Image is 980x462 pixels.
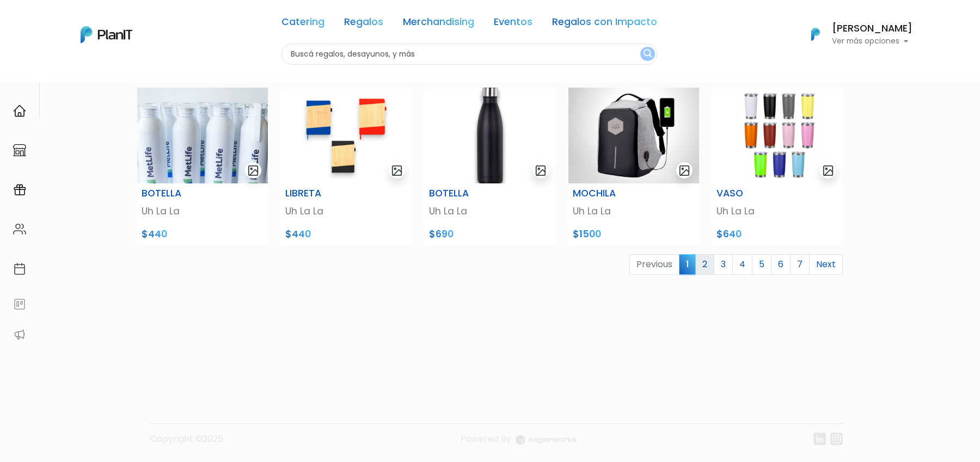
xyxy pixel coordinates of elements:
[13,262,26,275] img: calendar-87d922413cdce8b2cf7b7f5f62616a5cf9e4887200fb71536465627b3292af00.svg
[552,17,657,30] a: Regalos con Impacto
[712,88,843,183] img: Dise%C3%B1o_sin_t%C3%ADtulo_-_2024-12-05T142822.024.png
[13,144,26,157] img: marketplace-4ceaa7011d94191e9ded77b95e3339b90024bf715f7c57f8cf31f2d8c509eaba.svg
[716,204,838,218] p: Uh La La
[425,88,555,183] img: 2000___2000-Photoroom_-_2025-03-21T101127.436.png
[716,188,798,199] h6: VASO
[771,254,791,275] a: 6
[391,164,403,177] img: gallery-light
[568,88,699,183] img: WhatsApp_Image_2023-07-11_at_15.21-PhotoRoom.png
[809,254,843,275] a: Next
[285,227,311,241] span: $440
[13,328,26,341] img: partners-52edf745621dab592f3b2c58e3bca9d71375a7ef29c3b500c9f145b62cc070d4.svg
[716,227,742,241] span: $640
[752,254,771,275] a: 5
[13,104,26,118] img: home-e721727adea9d79c4d83392d1f703f7f8bce08238fde08b1acbfd93340b81755.svg
[142,227,167,241] span: $440
[418,88,562,245] a: gallery-light BOTELLA Uh La La $690
[516,435,577,445] img: logo_eagerworks-044938b0bf012b96b195e05891a56339191180c2d98ce7df62ca656130a436fa.svg
[131,88,274,245] a: gallery-light BOTELLA Uh La La $440
[573,227,601,241] span: $1500
[142,188,223,199] h6: BOTELLA
[281,17,324,30] a: Catering
[344,17,383,30] a: Regalos
[429,204,551,218] p: Uh La La
[644,49,652,59] img: search_button-432b6d5273f82d61273b3651a40e1bd1b912527efae98b1b7a1b2c0702e16a8d.svg
[281,44,657,65] input: Buscá regalos, desayunos, y más
[678,164,691,177] img: gallery-light
[790,254,810,275] a: 7
[285,204,407,218] p: Uh La La
[137,88,268,183] img: PHOTO-2024-03-25-11-53-27.jpg
[56,10,157,32] div: ¿Necesitás ayuda?
[13,223,26,236] img: people-662611757002400ad9ed0e3c099ab2801c6687ba6c219adb57efc949bc21e19d.svg
[494,17,532,30] a: Eventos
[714,254,733,275] a: 3
[285,188,366,199] h6: LIBRETA
[429,227,454,241] span: $690
[562,88,706,245] a: gallery-light MOCHILA Uh La La $1500
[573,204,695,218] p: Uh La La
[822,164,835,177] img: gallery-light
[13,183,26,196] img: campaigns-02234683943229c281be62815700db0a1741e53638e28bf9629b52c665b00959.svg
[142,204,264,218] p: Uh La La
[81,26,132,43] img: PlanIt Logo
[247,164,260,177] img: gallery-light
[573,188,654,199] h6: MOCHILA
[832,38,912,45] p: Ver más opciones
[830,433,843,445] img: instagram-7ba2a2629254302ec2a9470e65da5de918c9f3c9a63008f8abed3140a32961bf.svg
[695,254,714,275] a: 2
[461,433,511,445] span: translation missing: es.layouts.footer.powered_by
[535,164,547,177] img: gallery-light
[813,433,826,445] img: linkedin-cc7d2dbb1a16aff8e18f147ffe980d30ddd5d9e01409788280e63c91fc390ff4.svg
[150,433,223,454] p: Copyright ©2025
[13,298,26,311] img: feedback-78b5a0c8f98aac82b08bfc38622c3050aee476f2c9584af64705fc4e61158814.svg
[804,22,828,46] img: PlanIt Logo
[274,88,418,245] a: gallery-light LIBRETA Uh La La $440
[281,88,412,183] img: Lunchera_1__1___copia_-Photoroom_-_2024-08-13T162837.346.jpg
[732,254,752,275] a: 4
[403,17,474,30] a: Merchandising
[797,20,912,48] button: PlanIt Logo [PERSON_NAME] Ver más opciones
[461,433,577,454] a: Powered By
[429,188,510,199] h6: BOTELLA
[679,254,696,274] span: 1
[706,88,849,245] a: gallery-light VASO Uh La La $640
[832,24,912,34] h6: [PERSON_NAME]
